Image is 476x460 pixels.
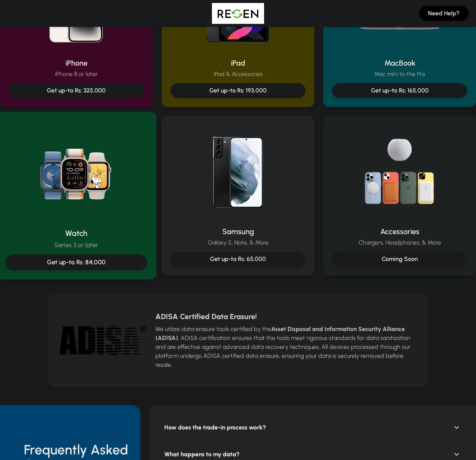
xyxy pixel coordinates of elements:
[9,58,144,68] h2: iPhone
[352,125,447,220] img: Accessories
[6,228,147,239] h2: Watch
[190,125,286,220] img: Samsung
[212,3,264,24] img: Logo
[164,450,239,459] strong: What happens to my data?
[171,70,305,79] p: iPad & Accessories
[155,325,405,341] b: Asset Disposal and Information Security Alliance (ADISA)
[15,86,138,95] p: Get up-to Rs: 325,000
[332,70,467,79] p: Mac mini to the Pro
[9,70,144,79] p: iPhone 8 or later
[338,86,461,95] p: Get up-to Rs: 165,000
[12,258,141,267] p: Get up-to Rs: 84,000
[338,255,461,264] p: Coming Soon
[155,311,417,322] h3: ADISA Certified Data Erasure!
[59,324,146,356] img: ADISA Certified
[419,6,469,21] button: Need Help?
[171,238,305,247] p: Galaxy S, Note, & More
[155,325,417,369] p: We utilize data erasure tools certified by the . ADISA certification ensures that the tools meet ...
[177,86,299,95] p: Get up-to Rs: 193,000
[171,58,305,68] h2: iPad
[6,240,147,250] p: Series 3 or later
[332,58,467,68] h2: MacBook
[158,417,467,438] button: How does the trade-in process work?
[177,255,299,264] p: Get up-to Rs: 65,000
[332,226,467,237] h2: Accessories
[26,122,127,222] img: Watch
[332,238,467,247] p: Chargers, Headphones, & More
[171,226,305,237] h2: Samsung
[164,423,266,432] strong: How does the trade-in process work?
